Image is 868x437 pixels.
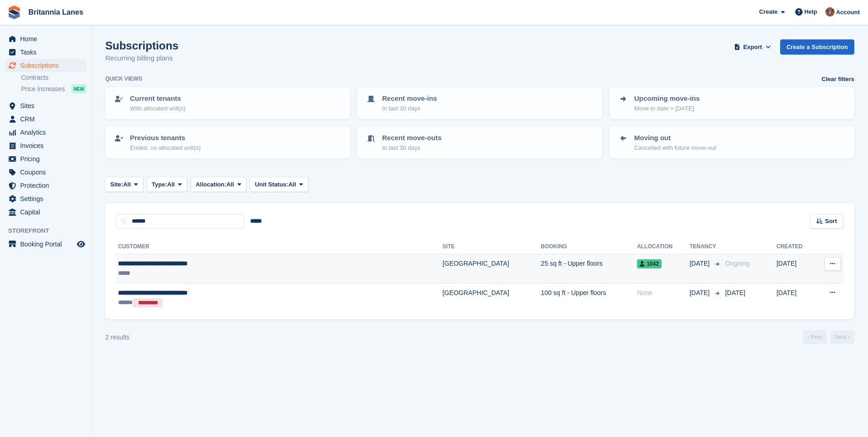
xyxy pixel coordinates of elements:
td: 25 sq ft - Upper floors [541,254,637,284]
span: Account [836,8,860,17]
button: Site: All [105,177,143,192]
a: Britannia Lanes [25,5,87,20]
div: NEW [71,84,86,93]
span: Sites [20,99,75,112]
h1: Subscriptions [105,39,178,52]
a: menu [5,46,86,59]
a: Next [830,330,854,344]
p: Recent move-outs [382,133,442,143]
a: Price increases NEW [21,84,86,94]
a: menu [5,206,86,218]
a: Previous [803,330,827,344]
a: Current tenants With allocated unit(s) [106,88,349,118]
h6: Quick views [105,75,142,83]
th: Tenancy [690,240,722,254]
span: Pricing [20,153,75,165]
td: [DATE] [776,283,815,312]
span: All [167,180,175,189]
span: Booking Portal [20,238,75,251]
span: Ongoing [725,260,749,267]
p: Ended, no allocated unit(s) [130,143,201,153]
span: Invoices [20,139,75,152]
img: stora-icon-8386f47178a22dfd0bd8f6a31ec36ba5ce8667c1dd55bd0f319d3a0aa187defe.svg [7,5,21,19]
span: Create [759,7,777,16]
a: Recent move-ins In last 30 days [358,88,601,118]
button: Unit Status: All [250,177,308,192]
p: Recent move-ins [382,93,437,104]
span: Sort [825,217,837,226]
a: Create a Subscription [780,39,854,55]
span: Site: [110,180,123,189]
span: Export [743,43,762,52]
a: Clear filters [821,75,854,84]
th: Customer [116,240,442,254]
a: menu [5,99,86,112]
span: 1042 [637,259,662,268]
span: Tasks [20,46,75,59]
span: Analytics [20,126,75,139]
span: All [123,180,131,189]
span: Price increases [21,85,65,93]
a: menu [5,192,86,205]
span: All [288,180,296,189]
span: [DATE] [690,259,712,268]
span: All [226,180,234,189]
span: [DATE] [690,288,712,298]
span: Type: [152,180,167,189]
a: menu [5,238,86,251]
div: 2 results [105,333,129,342]
a: menu [5,153,86,165]
span: Subscriptions [20,59,75,72]
p: Move-in date > [DATE] [634,104,700,113]
span: Help [804,7,817,16]
p: In last 30 days [382,104,437,113]
td: 100 sq ft - Upper floors [541,283,637,312]
a: Recent move-outs In last 30 days [358,127,601,158]
span: CRM [20,113,75,126]
a: menu [5,126,86,139]
a: menu [5,113,86,126]
span: Settings [20,192,75,205]
th: Booking [541,240,637,254]
a: menu [5,139,86,152]
a: Preview store [75,239,86,250]
a: Previous tenants Ended, no allocated unit(s) [106,127,349,158]
p: With allocated unit(s) [130,104,185,113]
p: Cancelled with future move-out [634,143,716,153]
td: [DATE] [776,254,815,284]
span: Storefront [8,226,91,235]
span: Unit Status: [255,180,288,189]
a: Moving out Cancelled with future move-out [610,127,853,158]
p: Previous tenants [130,133,201,143]
button: Type: All [147,177,187,192]
p: Moving out [634,133,716,143]
nav: Page [801,330,856,344]
p: Current tenants [130,93,185,104]
th: Allocation [637,240,690,254]
span: Allocation: [196,180,226,189]
img: Andy Collier [825,7,835,16]
a: menu [5,59,86,72]
th: Created [776,240,815,254]
a: menu [5,166,86,179]
span: Home [20,33,75,45]
a: Upcoming move-ins Move-in date > [DATE] [610,88,853,118]
span: Protection [20,179,75,192]
span: Capital [20,206,75,218]
td: [GEOGRAPHIC_DATA] [442,254,541,284]
a: menu [5,179,86,192]
button: Allocation: All [191,177,247,192]
a: Contracts [21,73,86,82]
span: Coupons [20,166,75,179]
a: menu [5,33,86,45]
span: [DATE] [725,289,745,296]
p: Recurring billing plans [105,53,178,64]
td: [GEOGRAPHIC_DATA] [442,283,541,312]
th: Site [442,240,541,254]
button: Export [733,39,773,55]
p: In last 30 days [382,143,442,153]
div: None [637,288,690,298]
p: Upcoming move-ins [634,93,700,104]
